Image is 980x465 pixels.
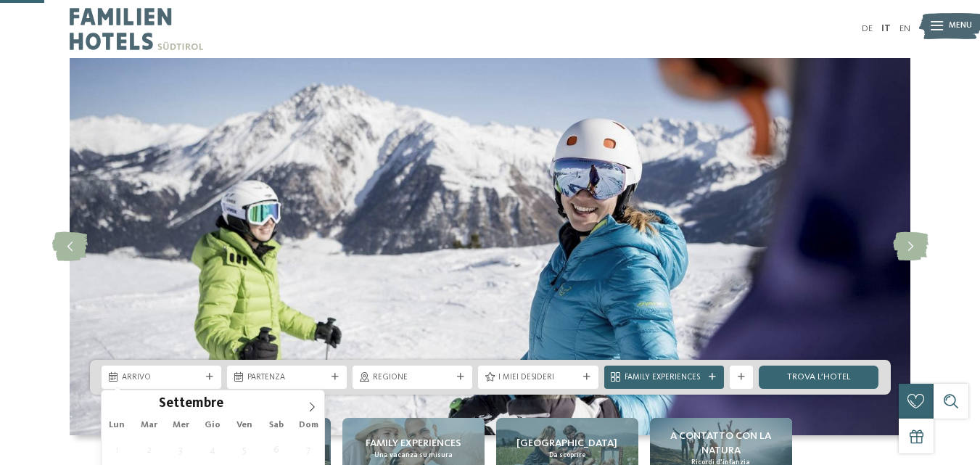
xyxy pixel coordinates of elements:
span: Menu [949,20,972,32]
span: Arrivo [122,372,201,384]
a: EN [899,24,910,33]
span: I miei desideri [498,372,577,384]
span: [GEOGRAPHIC_DATA] [516,436,617,450]
span: Lun [102,421,133,430]
span: Dom [292,421,324,430]
a: DE [862,24,873,33]
span: Mar [133,421,165,430]
span: Ven [228,421,260,430]
span: Mer [165,421,197,430]
span: Una vacanza su misura [374,450,453,460]
span: Settembre 2, 2025 [135,435,163,464]
span: Settembre 1, 2025 [103,435,131,464]
a: IT [881,24,891,33]
span: Da scoprire [549,450,585,460]
span: A contatto con la natura [656,429,786,458]
span: Settembre 4, 2025 [199,435,227,464]
span: Settembre 3, 2025 [167,435,195,464]
span: Family experiences [366,436,461,450]
a: trova l’hotel [759,366,878,389]
span: Partenza [247,372,326,384]
span: Settembre 5, 2025 [231,435,259,464]
span: Settembre 6, 2025 [263,435,291,464]
span: Family Experiences [625,372,704,384]
img: Hotel sulle piste da sci per bambini: divertimento senza confini [70,58,910,435]
span: Gio [197,421,228,430]
span: Regione [373,372,452,384]
input: Year [223,395,271,411]
span: Sab [260,421,292,430]
span: Settembre 7, 2025 [295,435,323,464]
span: Settembre [159,398,223,411]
